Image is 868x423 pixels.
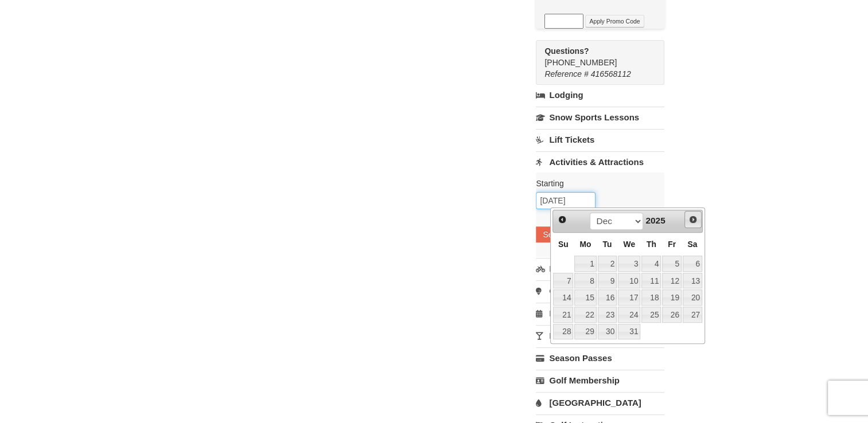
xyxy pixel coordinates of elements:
button: Apply Promo Code [585,15,644,28]
a: 11 [641,273,661,289]
label: Starting [536,178,655,189]
a: 23 [598,307,617,323]
a: 19 [662,289,682,305]
span: Tuesday [602,240,612,249]
a: Prev [554,211,570,228]
span: Saturday [687,240,697,249]
strong: Questions? [544,46,589,56]
a: 24 [618,307,640,323]
span: Thursday [647,240,656,249]
a: 8 [574,273,596,289]
a: 10 [618,273,640,289]
span: 2025 [645,216,665,225]
a: 16 [598,289,617,305]
a: Events [536,303,664,324]
a: Lodging [536,85,664,105]
a: 4 [641,256,661,272]
a: 20 [683,289,702,305]
span: Friday [668,240,676,249]
span: Sunday [558,240,569,249]
span: Prev [558,215,567,224]
a: Snow Sports Lessons [536,107,664,128]
span: [PHONE_NUMBER] [544,45,643,67]
a: 15 [574,289,596,305]
a: 29 [574,324,596,340]
a: 28 [553,324,573,340]
span: Wednesday [623,240,635,249]
a: 22 [574,307,596,323]
a: 7 [553,273,573,289]
a: 1 [574,256,596,272]
a: Golf [536,280,664,301]
a: 5 [662,256,682,272]
a: 21 [553,307,573,323]
button: Search [536,226,575,242]
span: Next [688,215,698,224]
a: 27 [683,307,702,323]
span: Reference # [544,69,588,79]
a: 26 [662,307,682,323]
a: Golf Membership [536,370,664,391]
a: 31 [618,324,640,340]
a: 30 [598,324,617,340]
a: 6 [683,256,702,272]
a: Biking [536,258,664,279]
a: Dining Events [536,325,664,346]
a: Activities & Attractions [536,151,664,173]
a: 3 [618,256,640,272]
a: 25 [641,307,661,323]
a: 9 [598,273,617,289]
a: 12 [662,273,682,289]
a: Season Passes [536,347,664,369]
a: Next [684,211,702,228]
span: 416568112 [591,69,631,79]
a: 18 [641,289,661,305]
span: Monday [579,240,591,249]
a: [GEOGRAPHIC_DATA] [536,392,664,413]
a: 14 [553,289,573,305]
a: 2 [598,256,617,272]
a: 13 [683,273,702,289]
a: Lift Tickets [536,129,664,150]
a: 17 [618,289,640,305]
